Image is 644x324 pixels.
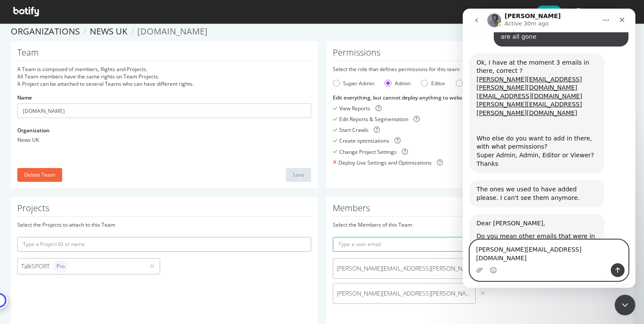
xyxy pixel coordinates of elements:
[7,231,165,255] textarea: Message…
[421,80,445,87] div: Editor
[17,168,62,182] button: Delete Team
[27,258,34,265] button: Emoji picker
[17,221,311,228] div: Select the Projects to attach to this Team
[17,94,32,101] label: Name
[137,25,208,37] span: [DOMAIN_NAME]
[17,136,311,143] div: News UK
[337,264,472,273] span: [PERSON_NAME][EMAIL_ADDRESS][PERSON_NAME][DOMAIN_NAME]
[24,171,55,178] div: Delete Team
[568,5,640,19] button: [PERSON_NAME]
[17,203,311,217] h1: Projects
[339,115,408,123] div: Edit Reports & Segmentation
[338,159,432,166] div: Deploy Live Settings and Optimizations
[333,94,627,101] div: Edit everything, but cannot deploy anything to website :
[339,137,389,144] div: Create optimizations
[17,48,311,61] h1: Team
[337,289,472,298] span: [PERSON_NAME][EMAIL_ADDRESS][PERSON_NAME][DOMAIN_NAME]
[463,9,635,288] iframe: Intercom live chat
[14,211,135,219] div: Dear [PERSON_NAME],
[343,80,374,87] div: Super Admin
[286,168,311,182] button: Save
[456,80,483,87] div: Viewer
[467,8,524,16] button: Create Organization
[333,80,374,87] div: Super Admin
[17,103,311,118] input: Name
[13,258,20,265] button: Upload attachment
[21,260,141,272] div: TalkSPORT
[339,148,397,156] div: Change Project Settings
[17,65,311,87] div: A Team is composed of members, Rights and Projects. All Team members have the same rights on Team...
[333,203,627,217] h1: Members
[293,171,304,178] div: Save
[333,221,627,228] div: Select the Members of this Team
[11,25,80,37] a: Organizations
[585,8,626,16] span: Ioanna Bili
[385,80,410,87] div: Admin
[11,25,633,38] ol: breadcrumbs
[615,295,635,315] iframe: Intercom live chat
[537,6,562,17] span: Help
[57,264,65,269] span: Pro
[333,237,627,252] input: Type a user email
[333,48,627,61] h1: Permissions
[17,237,311,252] input: Type a Project ID or name
[431,80,445,87] div: Editor
[148,255,162,268] button: Send a message…
[90,25,127,37] a: News UK
[53,260,68,272] div: brand label
[339,105,370,112] div: View Reports
[333,65,627,73] div: Select the role that defines permissions for this team
[395,80,410,87] div: Admin
[17,127,50,134] label: Organization
[339,126,369,134] div: Start Crawls
[14,224,135,240] div: Do you mean other emails that were in the team "[DOMAIN_NAME]" ar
